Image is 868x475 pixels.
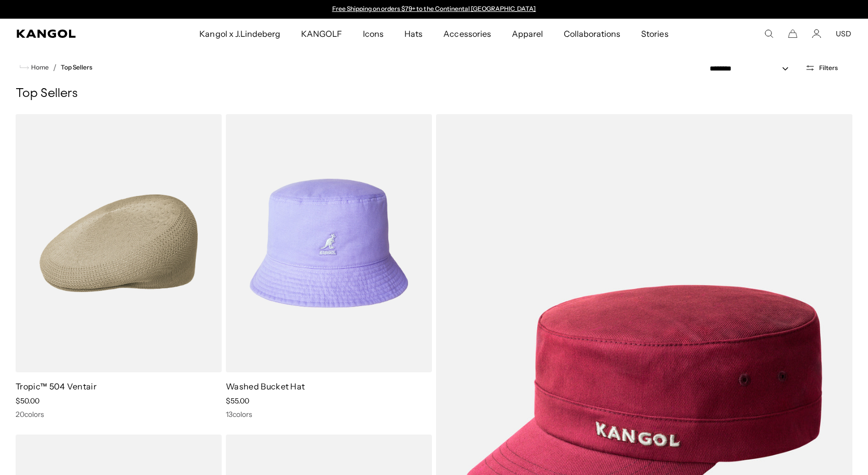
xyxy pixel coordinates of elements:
[764,29,774,38] summary: Search here
[553,19,631,49] a: Collaborations
[819,64,838,72] span: Filters
[363,19,384,49] span: Icons
[16,114,222,372] img: Tropic™ 504 Ventair
[501,19,553,49] a: Apparel
[352,19,394,49] a: Icons
[327,5,541,13] div: 1 of 2
[16,396,39,406] span: $50.00
[226,396,249,406] span: $55.00
[404,19,423,49] span: Hats
[226,410,432,419] div: 13 colors
[788,29,797,38] button: Cart
[631,19,679,49] a: Stories
[226,381,305,392] a: Washed Bucket Hat
[512,19,543,49] span: Apparel
[836,29,851,38] button: USD
[189,19,291,49] a: Kangol x J.Lindeberg
[20,63,49,72] a: Home
[706,63,799,74] select: Sort by: Featured
[327,5,541,13] slideshow-component: Announcement bar
[812,29,821,38] a: Account
[61,64,92,71] a: Top Sellers
[226,114,432,372] img: Washed Bucket Hat
[641,19,668,49] span: Stories
[301,19,342,49] span: KANGOLF
[564,19,620,49] span: Collaborations
[291,19,352,49] a: KANGOLF
[433,19,501,49] a: Accessories
[394,19,433,49] a: Hats
[327,5,541,13] div: Announcement
[332,5,536,12] a: Free Shipping on orders $79+ to the Continental [GEOGRAPHIC_DATA]
[29,64,49,71] span: Home
[16,381,97,392] a: Tropic™ 504 Ventair
[16,410,222,419] div: 20 colors
[199,19,280,49] span: Kangol x J.Lindeberg
[443,19,491,49] span: Accessories
[49,61,57,74] li: /
[799,63,844,73] button: Open filters
[16,86,852,102] h1: Top Sellers
[17,30,132,38] a: Kangol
